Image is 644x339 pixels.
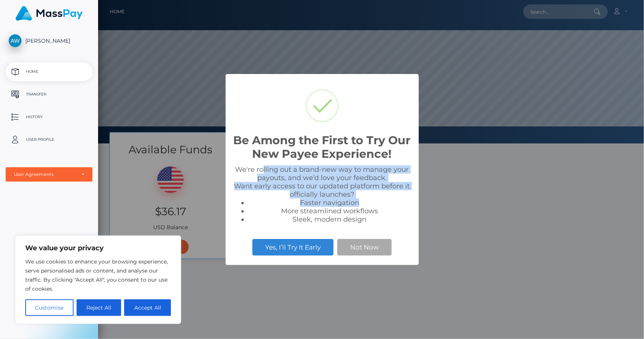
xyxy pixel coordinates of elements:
button: Reject All [77,299,121,316]
li: Faster navigation [248,199,411,207]
p: User Profile [9,134,89,145]
p: We use cookies to enhance your browsing experience, serve personalised ads or content, and analys... [25,257,171,293]
div: User Agreements [14,171,76,177]
button: Not Now [337,239,392,256]
img: MassPay [15,6,83,21]
span: [PERSON_NAME] [6,37,92,44]
button: Customise [25,299,74,316]
h2: Be Among the First to Try Our New Payee Experience! [233,134,411,161]
button: User Agreements [6,167,92,182]
p: We value your privacy [25,243,171,253]
li: Sleek, modern design [248,215,411,223]
button: Yes, I’ll Try It Early [252,239,334,256]
li: More streamlined workflows [248,207,411,215]
p: Home [9,66,89,77]
div: We value your privacy [15,236,181,324]
button: Accept All [124,299,171,316]
p: Transfer [9,89,89,100]
p: History [9,111,89,123]
div: We're rolling out a brand-new way to manage your payouts, and we’d love your feedback. Want early... [233,165,411,223]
